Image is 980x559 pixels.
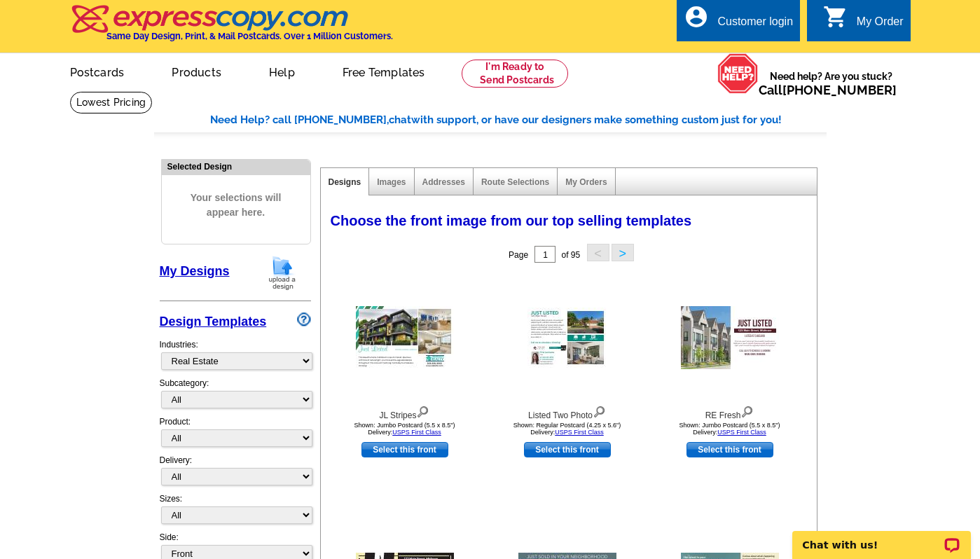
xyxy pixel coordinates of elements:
span: chat [389,113,411,126]
span: Choose the front image from our top selling templates [331,213,692,228]
div: RE Fresh [653,403,807,422]
img: Listed Two Photo [527,308,607,368]
a: use this design [524,442,611,457]
button: < [587,244,609,261]
a: Postcards [48,55,147,88]
img: view design details [740,403,754,418]
a: Products [149,55,244,88]
div: Shown: Jumbo Postcard (5.5 x 8.5") Delivery: [328,422,482,436]
a: account_circle Customer login [684,13,793,31]
a: use this design [361,442,448,457]
a: Addresses [422,177,465,187]
div: My Order [857,15,904,35]
h4: Same Day Design, Print, & Mail Postcards. Over 1 Million Customers. [106,31,393,41]
a: Images [377,177,406,187]
img: help [717,53,759,94]
img: view design details [593,403,606,418]
div: Shown: Regular Postcard (4.25 x 5.6") Delivery: [490,422,644,436]
span: Your selections will appear here. [172,177,300,234]
div: Customer login [717,15,793,35]
button: > [612,244,634,261]
i: account_circle [684,4,709,29]
iframe: LiveChat chat widget [783,515,980,559]
a: Route Selections [481,177,549,187]
a: Design Templates [160,315,267,329]
a: Same Day Design, Print, & Mail Postcards. Over 1 Million Customers. [70,15,393,41]
div: Need Help? call [PHONE_NUMBER], with support, or have our designers make something custom just fo... [210,112,827,128]
a: USPS First Class [717,429,766,436]
div: JL Stripes [328,403,482,422]
a: USPS First Class [392,429,441,436]
a: [PHONE_NUMBER] [782,83,897,97]
span: of 95 [561,250,580,260]
a: Free Templates [320,55,448,88]
a: My Orders [565,177,607,187]
span: Call [759,83,897,97]
img: RE Fresh [681,306,779,369]
img: design-wizard-help-icon.png [297,312,311,326]
img: view design details [416,403,429,418]
div: Product: [160,415,311,454]
a: My Designs [160,264,230,278]
span: Need help? Are you stuck? [759,69,904,97]
div: Delivery: [160,454,311,492]
a: shopping_cart My Order [823,13,904,31]
a: use this design [686,442,773,457]
i: shopping_cart [823,4,848,29]
img: upload-design [264,255,301,291]
span: Page [509,250,528,260]
div: Sizes: [160,492,311,531]
a: USPS First Class [555,429,604,436]
img: JL Stripes [356,306,454,369]
div: Listed Two Photo [490,403,644,422]
div: Industries: [160,331,311,377]
a: Designs [329,177,361,187]
div: Selected Design [162,160,310,173]
div: Shown: Jumbo Postcard (5.5 x 8.5") Delivery: [653,422,807,436]
a: Help [247,55,317,88]
div: Subcategory: [160,377,311,415]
